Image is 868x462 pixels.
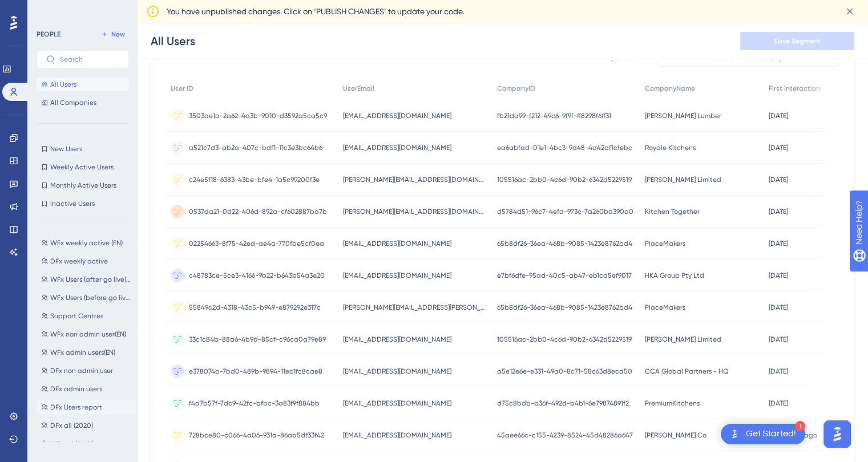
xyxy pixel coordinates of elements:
div: 1 [795,421,805,431]
iframe: UserGuiding AI Assistant Launcher [820,417,854,451]
span: CompanyName [645,84,695,93]
span: [PERSON_NAME] Limited [645,335,721,344]
span: All Users [50,80,76,89]
span: WFx non admin user(EN) [50,330,126,339]
span: 105516ac-2bb0-4c6d-90b2-6342d5229519 [497,175,632,184]
div: Open Get Started! checklist, remaining modules: 1 [721,424,805,444]
button: Support Centres [37,309,136,323]
time: [DATE] [769,335,788,343]
span: c48783ce-5ce3-4166-9b22-b643b54a3e20 [189,271,325,280]
span: You have unpublished changes. Click on ‘PUBLISH CHANGES’ to update your code. [167,5,464,18]
span: [PERSON_NAME][EMAIL_ADDRESS][PERSON_NAME][DOMAIN_NAME] [343,303,486,312]
button: Save Segment [740,32,854,50]
span: Royale Kitchens [645,143,696,152]
span: e7bf6dfe-95ad-40c5-ab47-eb1cd5ef9017 [497,271,632,280]
div: PEOPLE [37,30,60,39]
time: [DATE] [769,176,788,184]
span: User ID [171,84,193,93]
span: HKA Group Pty Ltd [645,271,704,280]
span: ea6abfad-01e1-4bc3-9d48-4d42af1cfebc [497,143,632,152]
span: All Companies [50,98,96,107]
span: UserEmail [343,84,374,93]
span: c24e5f18-6383-43be-bfe4-1a5c99200f3e [189,175,320,184]
span: WFx Users (after go live) EN [50,275,131,284]
span: [EMAIL_ADDRESS][DOMAIN_NAME] [343,239,451,248]
span: New Users [50,144,82,153]
time: [DATE] [769,112,788,120]
button: WFx all (CSO) [37,437,136,451]
div: Get Started! [746,428,796,440]
span: 45aee66c-c155-4239-8524-45d48286a647 [497,431,633,440]
span: New [111,30,125,39]
button: WFx weekly active (EN) [37,236,136,250]
span: [EMAIL_ADDRESS][DOMAIN_NAME] [343,111,451,120]
span: CCA Global Partners - HQ [645,367,729,376]
span: Need Help? [27,3,71,17]
span: 55849c2d-4318-43c5-b949-e879292e317c [189,303,321,312]
span: 65b8df26-36ea-468b-9085-1423e8762bd4 [497,303,632,312]
span: a521c7d3-ab2a-407c-bdf1-11c3e3bc64b6 [189,143,322,152]
span: PlaceMakers [645,303,685,312]
time: [DATE] [769,399,788,407]
span: fb21da99-f212-49c6-9f9f-ff8298f6ff31 [497,111,611,120]
span: 3503ae1a-2a62-4a3b-9010-d3592a5ca5c9 [189,111,327,120]
span: DFx weekly active [50,257,108,266]
span: 105516ac-2bb0-4c6d-90b2-6342d5229519 [497,335,632,344]
span: WFx Users (before go live) EN [50,293,131,302]
span: [EMAIL_ADDRESS][DOMAIN_NAME] [343,143,451,152]
span: [EMAIL_ADDRESS][DOMAIN_NAME] [343,271,451,280]
button: DFx all (2020) [37,419,136,432]
span: DFx all (2020) [50,421,93,430]
button: WFx non admin user(EN) [37,327,136,341]
time: [DATE] [769,240,788,248]
span: PlaceMakers [645,239,685,248]
button: WFx admin users(EN) [37,346,136,359]
button: DFx non admin user [37,364,136,378]
span: 728bce80-c066-4a06-931a-86ab5df33f42 [189,431,324,440]
span: [PERSON_NAME] Co [645,431,706,440]
button: New [97,27,129,41]
span: Monthly Active Users [50,181,116,190]
input: Search [60,55,119,63]
span: Kitchen Together [645,207,700,216]
span: WFx all (CSO) [50,439,94,448]
span: [PERSON_NAME] Limited [645,175,721,184]
span: [EMAIL_ADDRESS][DOMAIN_NAME] [343,367,451,376]
button: New Users [37,142,129,156]
span: Support Centres [50,311,103,321]
div: All Users [151,33,195,49]
span: a5e12e6e-e331-49a0-8c71-58c63d8ecd50 [497,367,632,376]
img: launcher-image-alternative-text [728,427,741,441]
button: DFx Users report [37,400,136,414]
time: [DATE] [769,303,788,311]
button: All Users [37,78,129,91]
span: d75c8bdb-b36f-492d-b4b1-6e79874891f2 [497,399,629,408]
span: e378074b-7bd0-489b-9894-11ec1fc8cae8 [189,367,322,376]
span: WFx weekly active (EN) [50,238,123,248]
span: CompanyID [497,84,535,93]
button: Weekly Active Users [37,160,129,174]
span: [EMAIL_ADDRESS][DOMAIN_NAME] [343,335,451,344]
button: All Companies [37,96,129,110]
span: DFx admin users [50,384,102,394]
time: [DATE] [769,144,788,152]
button: Inactive Users [37,197,129,210]
span: PremiumKitchens [645,399,700,408]
span: DFx non admin user [50,366,113,375]
span: DFx Users report [50,403,102,412]
button: Monthly Active Users [37,179,129,192]
span: [EMAIL_ADDRESS][DOMAIN_NAME] [343,399,451,408]
span: d5784d51-96c7-4efd-973c-7a260ba390a0 [497,207,633,216]
button: WFx Users (before go live) EN [37,291,136,305]
time: [DATE] [769,367,788,375]
span: [PERSON_NAME][EMAIL_ADDRESS][DOMAIN_NAME] [343,175,486,184]
span: [EMAIL_ADDRESS][DOMAIN_NAME] [343,431,451,440]
time: [DATE] [769,208,788,216]
span: 02254663-8f75-42ed-ae4a-770fbe5cf0ea [189,239,324,248]
button: WFx Users (after go live) EN [37,273,136,286]
span: First Interaction [769,84,820,93]
span: 0537da21-0d22-406d-892a-cf602887ba7b [189,207,327,216]
span: [PERSON_NAME][EMAIL_ADDRESS][DOMAIN_NAME] [343,207,486,216]
span: f4a7b57f-7dc9-42fc-bfbc-3a83f9f884bb [189,399,320,408]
